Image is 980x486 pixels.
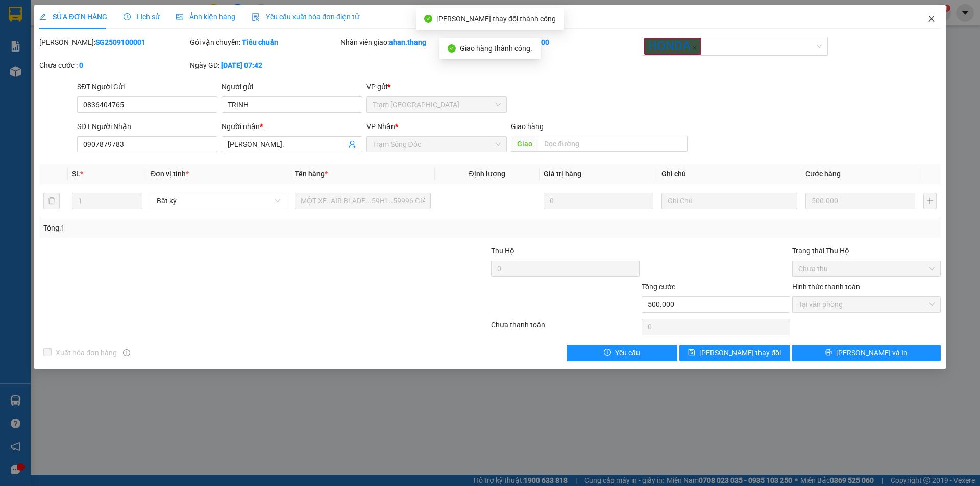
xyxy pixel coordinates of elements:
div: Chưa cước : [39,60,188,71]
span: picture [176,13,183,20]
input: Dọc đường [538,136,688,152]
span: Trạm Sông Đốc [373,137,501,152]
span: Cước hàng [805,170,841,178]
span: Trạm Sài Gòn [373,97,501,112]
div: Cước rồi : [491,37,640,48]
b: SG2509100001 [95,38,145,46]
div: SĐT Người Nhận [77,121,217,132]
div: VP gửi [366,81,507,92]
div: Chưa thanh toán [490,319,641,337]
input: VD: Bàn, Ghế [295,193,430,209]
span: Lịch sử [124,13,160,21]
b: Tiêu chuẩn [242,38,278,46]
span: Giao hàng [511,122,544,131]
span: clock-circle [124,13,131,20]
span: Xuất hóa đơn hàng [52,347,121,359]
span: Yêu cầu [615,347,640,359]
span: Tổng cước [642,283,675,291]
span: Định lượng [469,170,505,178]
input: Ghi Chú [661,193,797,209]
button: printer[PERSON_NAME] và In [792,345,941,361]
span: Ảnh kiện hàng [176,13,235,21]
span: info-circle [123,349,130,356]
span: close [692,45,697,50]
div: [PERSON_NAME]: [39,37,188,48]
b: 0 [79,61,83,69]
span: check-circle [424,15,432,23]
th: Ghi chú [657,164,801,184]
div: SĐT Người Gửi [77,81,217,92]
span: printer [825,349,832,357]
span: Tại văn phòng [798,297,935,312]
span: SL [72,170,80,178]
span: user-add [348,140,356,148]
span: Tên hàng [295,170,328,178]
span: [PERSON_NAME] và In [836,347,908,359]
span: Đơn vị tính [151,170,189,178]
span: check-circle [448,44,456,53]
button: Close [917,5,946,34]
label: Hình thức thanh toán [792,283,860,291]
span: Yêu cầu xuất hóa đơn điện tử [252,13,359,21]
img: icon [252,13,260,21]
div: Gói vận chuyển: [190,37,338,48]
span: Thu Hộ [491,247,514,255]
span: Chưa thu [798,261,935,276]
div: Người gửi [222,81,362,92]
div: Người nhận [222,121,362,132]
b: ahan.thang [389,38,426,46]
button: delete [43,193,60,209]
span: Bất kỳ [157,193,280,209]
span: [PERSON_NAME] thay đổi thành công [436,15,556,23]
span: edit [39,13,46,20]
button: save[PERSON_NAME] thay đổi [679,345,790,361]
span: close [927,15,936,23]
button: plus [923,193,937,209]
span: save [688,349,695,357]
b: [DATE] 07:42 [221,61,262,69]
span: HONDA [644,38,701,55]
button: exclamation-circleYêu cầu [567,345,677,361]
input: 0 [805,193,915,209]
input: 0 [544,193,653,209]
div: Tổng: 1 [43,222,378,234]
div: Trạng thái Thu Hộ [792,245,941,257]
span: SỬA ĐƠN HÀNG [39,13,107,21]
span: VP Nhận [366,122,395,131]
span: Giá trị hàng [544,170,581,178]
div: Nhân viên giao: [340,37,489,48]
div: Ngày GD: [190,60,338,71]
span: [PERSON_NAME] thay đổi [699,347,781,359]
span: Giao hàng thành công. [460,44,532,53]
span: Giao [511,136,538,152]
span: exclamation-circle [604,349,611,357]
